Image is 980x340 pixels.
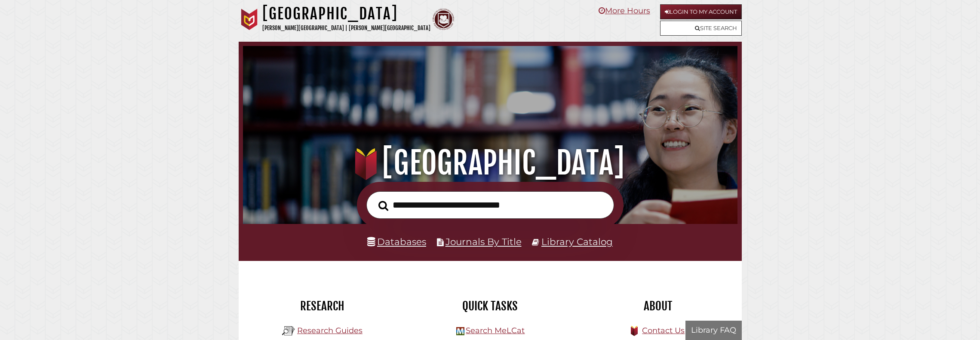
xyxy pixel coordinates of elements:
h2: Quick Tasks [413,299,568,313]
h2: About [581,299,735,313]
a: Search MeLCat [466,326,525,335]
a: Login to My Account [660,4,742,19]
a: Research Guides [297,326,363,335]
img: Hekman Library Logo [456,327,464,335]
h2: Research [245,299,400,313]
p: [PERSON_NAME][GEOGRAPHIC_DATA] | [PERSON_NAME][GEOGRAPHIC_DATA] [262,23,430,33]
a: Journals By Title [445,236,522,247]
a: Contact Us [642,326,685,335]
h1: [GEOGRAPHIC_DATA] [262,4,430,23]
a: Site Search [660,21,742,36]
a: Databases [367,236,426,247]
button: Search [374,198,393,214]
img: Calvin Theological Seminary [433,9,454,30]
a: More Hours [599,6,650,15]
img: Calvin University [239,9,260,30]
h1: [GEOGRAPHIC_DATA] [258,144,723,182]
i: Search [378,200,388,211]
img: Hekman Library Logo [282,325,295,337]
a: Library Catalog [541,236,613,247]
